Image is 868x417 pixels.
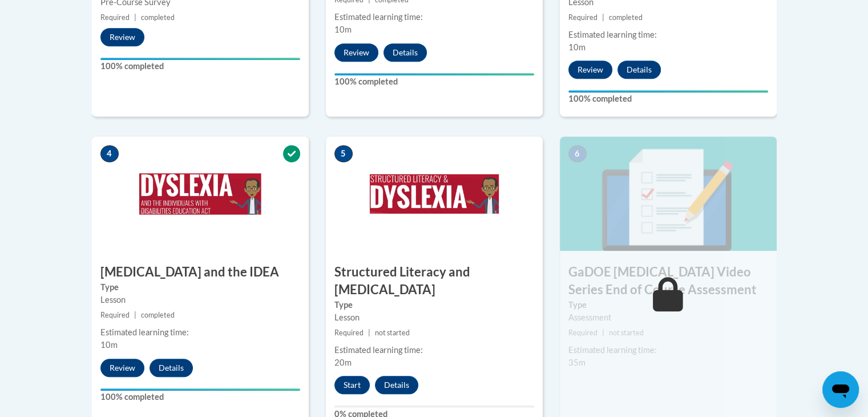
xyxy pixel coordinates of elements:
[100,388,300,391] div: Your progress
[560,137,777,251] img: Course Image
[326,263,543,299] h3: Structured Literacy and [MEDICAL_DATA]
[334,358,352,367] span: 20m
[609,13,643,22] span: completed
[134,13,136,22] span: |
[326,137,543,251] img: Course Image
[334,328,364,337] span: Required
[92,137,309,251] img: Course Image
[100,58,300,60] div: Your progress
[334,11,534,23] div: Estimated learning time:
[609,328,644,337] span: not started
[822,371,859,408] iframe: Button to launch messaging window
[568,344,768,356] div: Estimated learning time:
[100,281,300,294] label: Type
[100,28,144,46] button: Review
[334,299,534,311] label: Type
[150,359,193,377] button: Details
[100,326,300,339] div: Estimated learning time:
[334,145,353,162] span: 5
[100,340,118,350] span: 10m
[100,13,130,22] span: Required
[617,61,661,79] button: Details
[568,61,612,79] button: Review
[100,391,300,403] label: 100% completed
[383,43,427,62] button: Details
[568,29,768,41] div: Estimated learning time:
[568,358,586,367] span: 35m
[568,328,597,337] span: Required
[334,43,378,62] button: Review
[568,145,587,162] span: 6
[334,75,534,88] label: 100% completed
[134,311,136,319] span: |
[568,299,768,311] label: Type
[100,359,144,377] button: Review
[334,376,370,394] button: Start
[100,145,119,162] span: 4
[568,93,768,105] label: 100% completed
[568,13,597,22] span: Required
[368,328,370,337] span: |
[334,311,534,324] div: Lesson
[141,13,175,22] span: completed
[568,42,586,52] span: 10m
[375,328,410,337] span: not started
[100,294,300,306] div: Lesson
[334,73,534,75] div: Your progress
[568,311,768,324] div: Assessment
[375,376,418,394] button: Details
[92,263,309,281] h3: [MEDICAL_DATA] and the IDEA
[568,90,768,93] div: Your progress
[141,311,175,319] span: completed
[560,263,777,299] h3: GaDOE [MEDICAL_DATA] Video Series End of Course Assessment
[100,60,300,73] label: 100% completed
[602,13,604,22] span: |
[602,328,604,337] span: |
[100,311,130,319] span: Required
[334,25,352,34] span: 10m
[334,344,534,356] div: Estimated learning time:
